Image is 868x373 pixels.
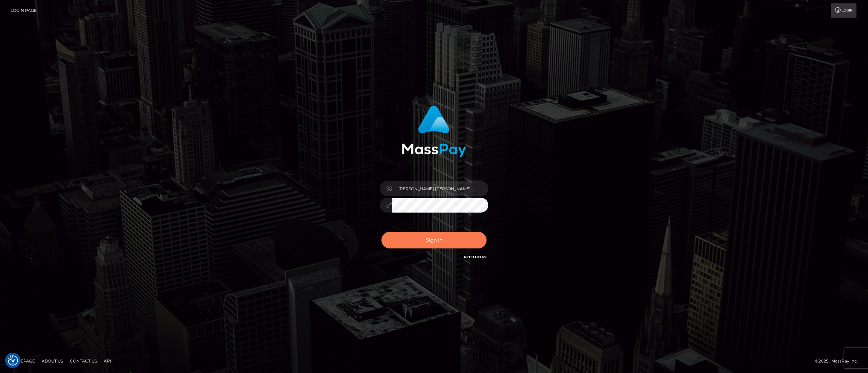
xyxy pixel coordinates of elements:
img: Revisit consent button [8,355,18,366]
div: © 2025 , MassPay Inc. [815,357,863,365]
a: API [101,356,114,366]
a: Contact Us [67,356,100,366]
a: Homepage [7,356,38,366]
a: Login Page [11,3,37,18]
button: Consent Preferences [8,355,18,366]
a: About Us [39,356,66,366]
button: Sign in [381,232,487,248]
a: Login [831,3,856,18]
a: Need Help? [464,255,487,259]
input: Username... [392,181,488,196]
img: MassPay Login [402,106,466,157]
